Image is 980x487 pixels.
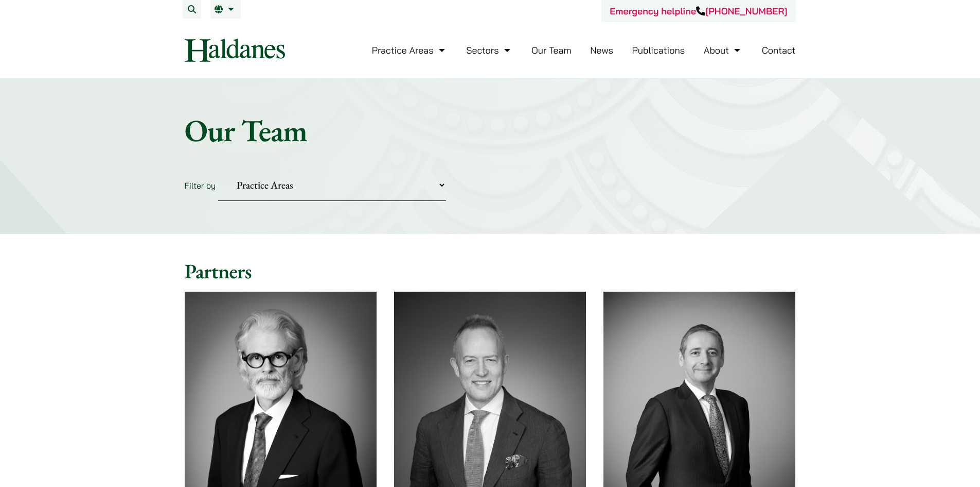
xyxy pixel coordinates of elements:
[185,259,796,283] h2: Partners
[531,44,571,56] a: Our Team
[610,5,787,17] a: Emergency helpline[PHONE_NUMBER]
[372,44,448,56] a: Practice Areas
[762,44,796,56] a: Contact
[466,44,512,56] a: Sectors
[185,39,285,62] img: Logo of Haldanes
[632,44,685,56] a: Publications
[704,44,743,56] a: About
[185,112,796,149] h1: Our Team
[215,5,237,13] a: EN
[590,44,613,56] a: News
[185,180,216,191] label: Filter by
